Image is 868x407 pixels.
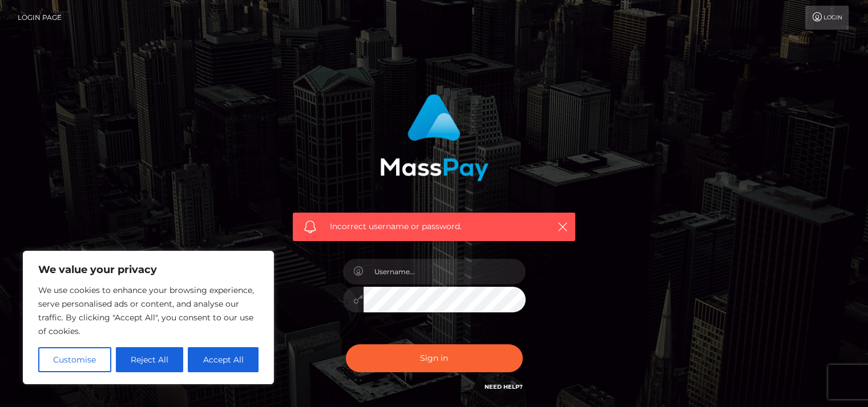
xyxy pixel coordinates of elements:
[805,6,849,30] a: Login
[364,259,526,284] input: Username...
[38,263,259,276] p: We value your privacy
[23,251,274,384] div: We value your privacy
[18,6,62,30] a: Login Page
[380,94,488,181] img: MassPay Login
[346,344,523,372] button: Sign in
[188,347,259,372] button: Accept All
[38,283,259,338] p: We use cookies to enhance your browsing experience, serve personalised ads or content, and analys...
[330,221,538,233] span: Incorrect username or password.
[116,347,184,372] button: Reject All
[38,347,111,372] button: Customise
[485,383,523,390] a: Need Help?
